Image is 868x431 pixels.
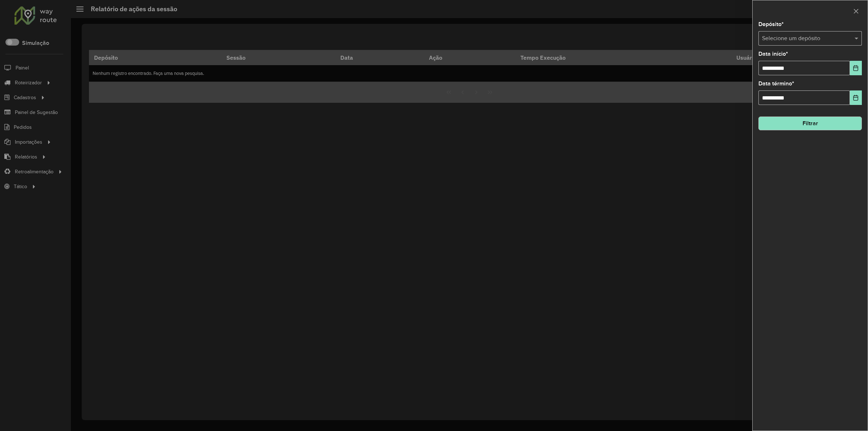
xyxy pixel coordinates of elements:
label: Depósito [758,20,784,29]
button: Choose Date [850,90,862,105]
label: Data término [758,79,794,88]
label: Data início [758,50,788,58]
button: Filtrar [758,117,862,130]
button: Choose Date [850,61,862,75]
